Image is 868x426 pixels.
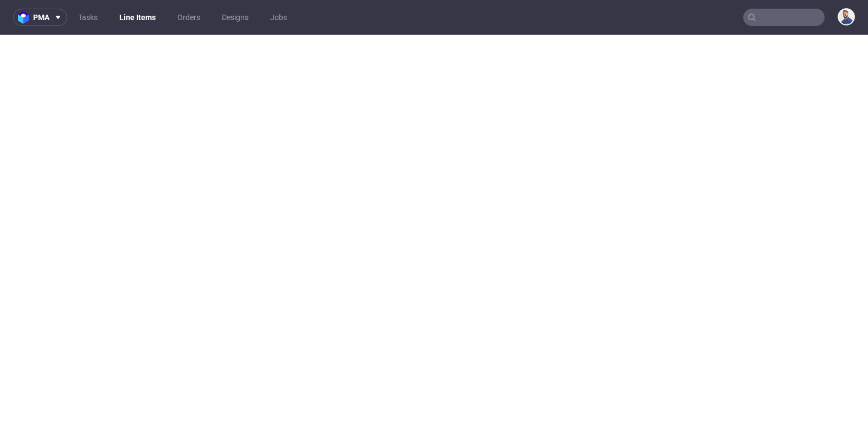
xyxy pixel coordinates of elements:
[13,9,67,26] button: pma
[171,9,207,26] a: Orders
[33,14,49,21] span: pma
[18,11,33,24] img: logo
[113,9,162,26] a: Line Items
[72,9,104,26] a: Tasks
[264,9,293,26] a: Jobs
[215,9,255,26] a: Designs
[839,9,854,24] img: Michał Rachański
